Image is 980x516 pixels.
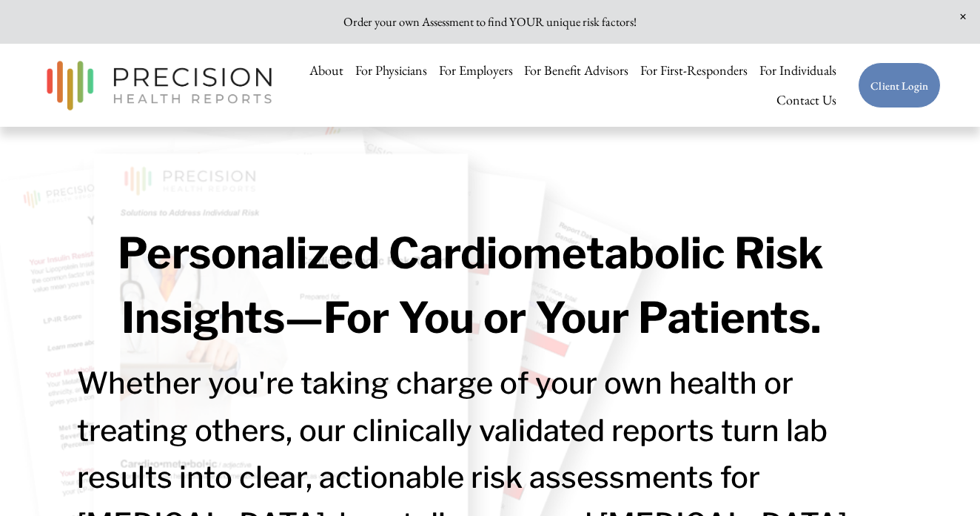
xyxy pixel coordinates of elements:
[776,85,836,115] a: Contact Us
[640,56,748,85] a: For First-Responders
[39,54,279,117] img: Precision Health Reports
[355,56,427,85] a: For Physicians
[309,56,343,85] a: About
[118,228,833,343] strong: Personalized Cardiometabolic Risk Insights—For You or Your Patients.
[439,56,513,85] a: For Employers
[759,56,836,85] a: For Individuals
[524,56,628,85] a: For Benefit Advisors
[858,62,941,109] a: Client Login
